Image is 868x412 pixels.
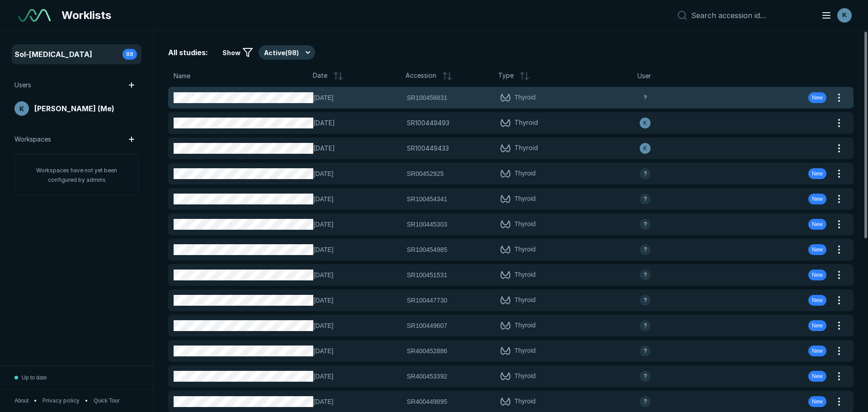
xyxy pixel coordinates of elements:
[168,340,832,362] button: [DATE]SR400452886Thyroidavatar-nameNew
[407,93,448,103] span: SR100456831
[168,47,208,58] span: All studies:
[514,244,536,255] span: Thyroid
[14,49,92,60] span: Sol-[MEDICAL_DATA]
[816,6,854,24] button: avatar-name
[640,371,651,382] div: avatar-name
[637,71,651,81] span: User
[812,94,823,102] span: New
[168,87,832,109] button: [DATE]SR100456831Thyroidavatar-nameNew
[313,346,401,356] span: [DATE]
[407,397,448,407] span: SR400449895
[34,103,114,114] span: [PERSON_NAME] (Me)
[313,371,401,381] span: [DATE]
[644,195,647,203] span: ?
[514,371,536,382] span: Thyroid
[643,144,647,152] span: K
[640,92,651,103] div: avatar-name
[168,163,832,185] button: [DATE]SR00452925Thyroidavatar-nameNew
[14,5,54,25] a: See-Mode Logo
[808,92,826,103] div: New
[313,270,401,280] span: [DATE]
[644,372,647,380] span: ?
[13,45,141,63] a: Sol-[MEDICAL_DATA]88
[168,289,832,311] button: [DATE]SR100447730Thyroidavatar-nameNew
[313,219,401,229] span: [DATE]
[812,398,823,406] span: New
[407,118,449,128] span: SR100449493
[407,270,448,280] span: SR100451531
[644,246,647,254] span: ?
[407,143,449,153] span: SR100449433
[812,347,823,355] span: New
[407,169,444,179] span: SR00452925
[94,397,119,405] span: Quick Tour
[514,396,536,407] span: Thyroid
[514,346,536,356] span: Thyroid
[514,320,536,331] span: Thyroid
[313,143,401,153] span: [DATE]
[407,346,448,356] span: SR400452886
[36,167,117,183] span: Workspaces have not yet been configured by admins
[644,170,647,178] span: ?
[514,92,536,103] span: Thyroid
[14,101,29,116] div: avatar-name
[85,397,88,405] span: •
[640,396,651,407] div: avatar-name
[812,195,823,203] span: New
[640,194,651,204] div: avatar-name
[313,71,327,81] span: Date
[168,112,832,134] a: [DATE]SR100449493Thyroidavatar-name
[313,194,401,204] span: [DATE]
[14,80,31,90] span: Users
[168,315,832,336] button: [DATE]SR100449607Thyroidavatar-nameNew
[640,320,651,331] div: avatar-name
[168,365,832,387] button: [DATE]SR400453392Thyroidavatar-nameNew
[691,11,810,20] input: Search accession id…
[640,118,651,128] div: avatar-name
[14,134,51,144] span: Workspaces
[808,295,826,306] div: New
[168,188,832,210] button: [DATE]SR100454341Thyroidavatar-nameNew
[812,322,823,330] span: New
[808,244,826,255] div: New
[42,397,80,405] a: Privacy policy
[259,45,315,60] button: Active(98)
[643,119,647,127] span: K
[313,321,401,331] span: [DATE]
[14,397,28,405] button: About
[407,245,448,255] span: SR100454985
[514,118,538,128] span: Thyroid
[407,194,448,204] span: SR100454341
[313,245,401,255] span: [DATE]
[407,219,448,229] span: SR100445303
[644,94,647,102] span: ?
[514,168,536,179] span: Thyroid
[168,264,832,286] button: [DATE]SR100451531Thyroidavatar-nameNew
[644,220,647,228] span: ?
[808,396,826,407] div: New
[514,219,536,230] span: Thyroid
[812,271,823,279] span: New
[640,346,651,356] div: avatar-name
[808,346,826,356] div: New
[222,48,241,57] span: Show
[168,239,832,260] button: [DATE]SR100454985Thyroidavatar-nameNew
[640,270,651,280] div: avatar-name
[808,194,826,204] div: New
[313,169,401,179] span: [DATE]
[514,295,536,306] span: Thyroid
[514,143,538,154] span: Thyroid
[640,244,651,255] div: avatar-name
[174,71,190,81] span: Name
[842,10,847,20] span: K
[313,93,401,103] span: [DATE]
[812,372,823,380] span: New
[313,295,401,305] span: [DATE]
[407,371,448,381] span: SR400453392
[644,271,647,279] span: ?
[514,270,536,280] span: Thyroid
[812,220,823,228] span: New
[644,347,647,355] span: ?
